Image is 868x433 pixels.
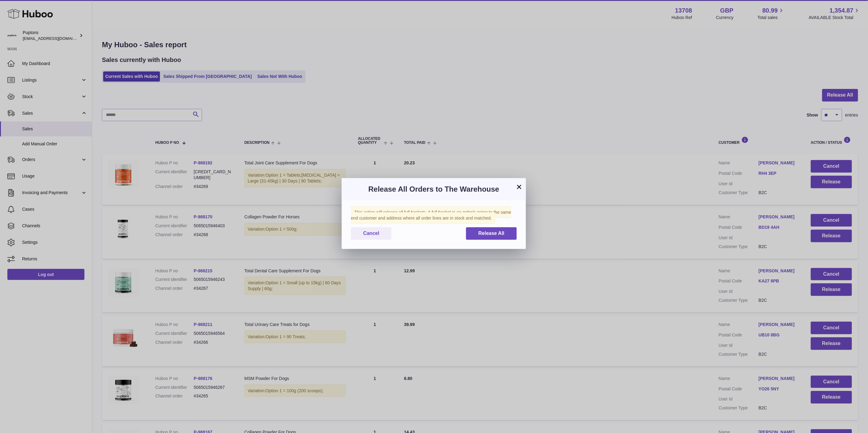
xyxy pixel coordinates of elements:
[516,183,523,190] button: ×
[351,206,511,224] span: This action will release all full baskets. A full basket is an order/s going to the same end cust...
[351,184,517,194] h3: Release All Orders to The Warehouse
[466,227,517,240] button: Release All
[351,227,391,240] button: Cancel
[478,231,504,236] span: Release All
[363,231,379,236] span: Cancel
